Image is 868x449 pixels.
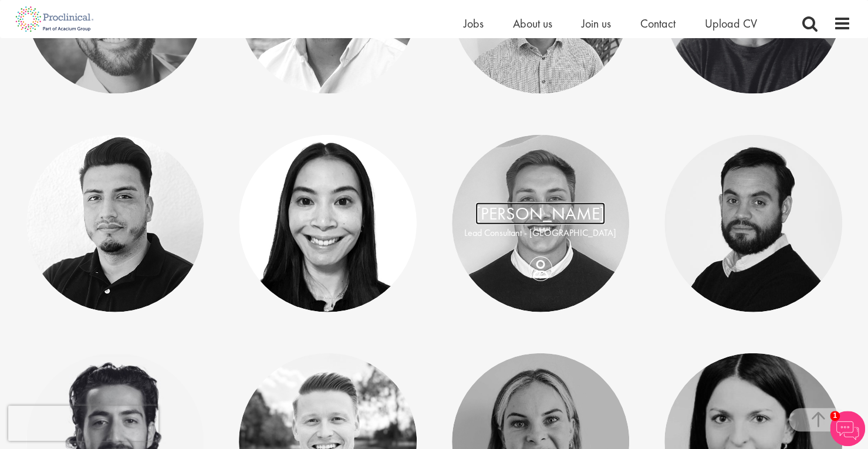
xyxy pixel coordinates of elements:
[582,16,611,31] a: Join us
[640,16,676,31] a: Contact
[464,227,618,240] p: Lead Consultant - [GEOGRAPHIC_DATA]
[513,16,552,31] a: About us
[464,16,484,31] a: Jobs
[8,406,158,441] iframe: reCAPTCHA
[705,16,757,31] a: Upload CV
[830,411,865,446] img: Chatbot
[475,202,605,225] a: [PERSON_NAME]
[830,411,840,421] span: 1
